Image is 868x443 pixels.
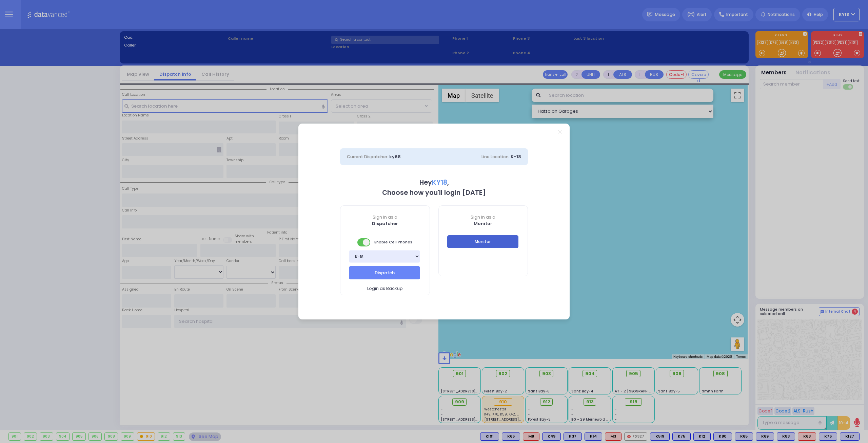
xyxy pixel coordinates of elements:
span: Current Dispatcher: [347,154,388,160]
b: Hey , [419,178,449,187]
b: Choose how you'll login [DATE] [382,188,486,197]
span: ky68 [389,153,401,160]
span: Login as Backup [367,285,403,292]
span: Line Location: [481,154,510,160]
span: Enable Cell Phones [357,238,412,247]
b: Monitor [474,220,492,227]
span: Sign in as a [340,214,430,220]
button: Dispatch [349,266,420,279]
a: Close [558,130,562,134]
span: KY18 [432,178,447,187]
b: Dispatcher [372,220,398,227]
span: Sign in as a [439,214,528,220]
span: K-18 [511,153,521,160]
button: Monitor [447,235,518,248]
